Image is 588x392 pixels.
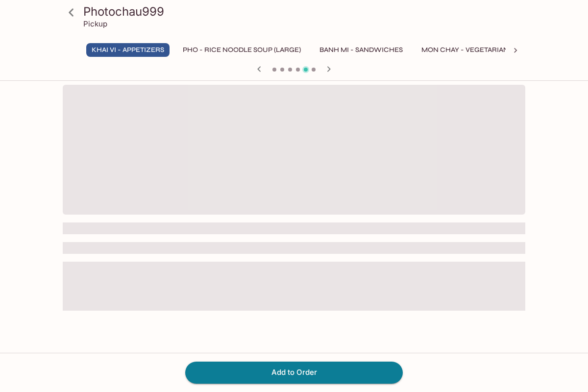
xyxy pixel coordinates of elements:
[185,362,403,383] button: Add to Order
[314,43,408,57] button: Banh Mi - Sandwiches
[83,4,521,19] h3: Photochau999
[83,19,107,28] p: Pickup
[416,43,547,57] button: Mon Chay - Vegetarian Entrees
[177,43,306,57] button: Pho - Rice Noodle Soup (Large)
[86,43,170,57] button: Khai Vi - Appetizers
